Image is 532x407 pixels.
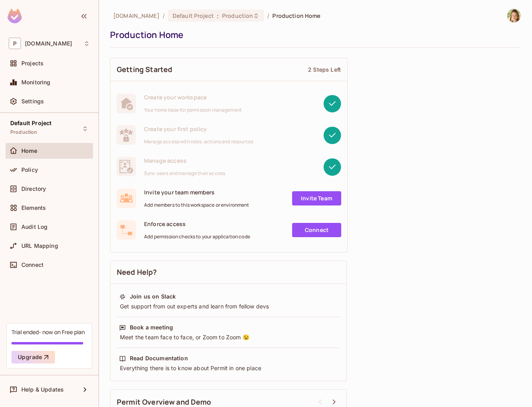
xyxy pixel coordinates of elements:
[267,12,269,19] li: /
[117,397,211,407] span: Permit Overview and Demo
[272,12,320,19] span: Production Home
[11,328,85,336] div: Trial ended- now on Free plan
[21,224,47,230] span: Audit Log
[119,333,338,341] div: Meet the team face to face, or Zoom to Zoom 😉
[21,262,44,268] span: Connect
[21,148,38,154] span: Home
[144,93,242,101] span: Create your workspace
[21,205,46,211] span: Elements
[10,120,51,126] span: Default Project
[119,364,338,372] div: Everything there is to know about Permit in one place
[292,191,341,205] a: Invite Team
[117,267,157,277] span: Need Help?
[21,243,58,249] span: URL Mapping
[144,170,225,177] span: Sync users and manage their access
[144,139,253,145] span: Manage access with roles, actions and resources
[21,386,64,393] span: Help & Updates
[130,323,173,331] div: Book a meeting
[11,351,55,363] button: Upgrade
[117,65,172,74] span: Getting Started
[130,354,188,362] div: Read Documentation
[144,234,250,240] span: Add permission checks to your application code
[173,12,214,19] span: Default Project
[9,38,21,49] span: P
[144,157,225,164] span: Manage access
[130,293,176,300] div: Join us on Slack
[292,223,341,237] a: Connect
[21,79,51,86] span: Monitoring
[110,29,517,41] div: Production Home
[308,66,341,73] div: 2 Steps Left
[222,12,253,19] span: Production
[217,13,219,19] span: :
[119,302,338,310] div: Get support from out experts and learn from fellow devs
[21,167,38,173] span: Policy
[144,220,250,228] span: Enforce access
[144,107,242,113] span: Your home base for permission management
[163,12,165,19] li: /
[507,9,521,22] img: Natalia Edelson
[21,98,44,105] span: Settings
[144,202,249,208] span: Add members to this workspace or environment
[8,9,22,23] img: SReyMgAAAABJRU5ErkJggg==
[113,12,160,19] span: the active workspace
[21,186,46,192] span: Directory
[21,60,44,67] span: Projects
[10,129,38,135] span: Production
[144,188,249,196] span: Invite your team members
[25,40,72,47] span: Workspace: permit.io
[144,125,253,133] span: Create your first policy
